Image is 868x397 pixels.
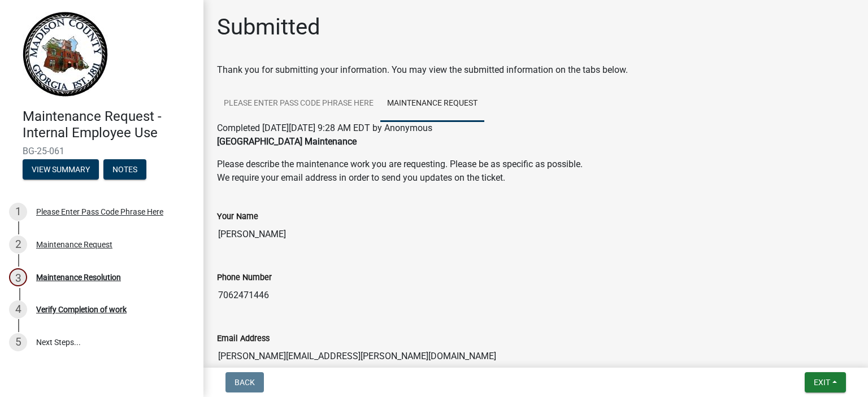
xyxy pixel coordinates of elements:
[103,165,146,174] wm-modal-confirm: Notes
[217,86,380,122] a: Please Enter Pass Code Phrase Here
[36,241,112,248] div: Maintenance Request
[103,159,146,180] button: Notes
[9,333,27,351] div: 5
[9,235,27,254] div: 2
[23,12,108,97] img: Madison County, Georgia
[9,300,27,319] div: 4
[217,136,357,147] strong: [GEOGRAPHIC_DATA] Maintenance
[217,123,432,133] span: Completed [DATE][DATE] 9:28 AM EDT by Anonymous
[23,159,99,180] button: View Summary
[23,108,194,141] h4: Maintenance Request - Internal Employee Use
[814,378,830,387] span: Exit
[235,378,255,387] span: Back
[217,63,854,77] div: Thank you for submitting your information. You may view the submitted information on the tabs below.
[36,306,127,313] div: Verify Completion of work
[225,372,264,392] button: Back
[23,146,181,156] span: BG-25-061
[217,274,272,282] label: Phone Number
[380,86,484,122] a: Maintenance Request
[9,268,27,286] div: 3
[23,165,99,174] wm-modal-confirm: Summary
[805,372,846,392] button: Exit
[36,273,121,281] div: Maintenance Resolution
[9,203,27,221] div: 1
[217,14,320,41] h1: Submitted
[217,158,854,185] p: Please describe the maintenance work you are requesting. Please be as specific as possible. We re...
[217,213,258,221] label: Your Name
[36,208,163,216] div: Please Enter Pass Code Phrase Here
[217,335,270,343] label: Email Address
